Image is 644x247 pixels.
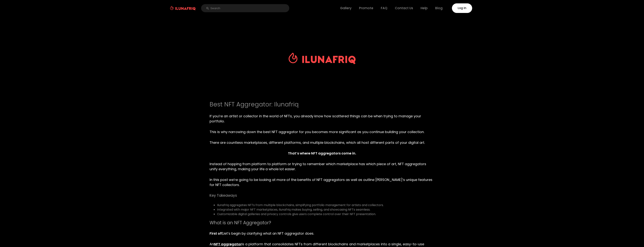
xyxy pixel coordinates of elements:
span: If you’re an artist or collector in the world of NFTs, you already know how scattered things can ... [210,114,421,123]
b: What is an NFT Aggregator? [210,220,271,226]
a: Help [421,6,428,10]
b: Key Takeaways [210,193,237,198]
a: Gallery [340,6,352,10]
b: That’s where NFT aggregators come in. [288,151,356,156]
span: Customizable digital galleries and privacy controls give users complete control over their NFT pr... [217,212,376,216]
span: Instead of hopping from platform to platform or trying to remember which marketplace has which pi... [210,162,426,171]
a: FAQ [381,6,387,10]
input: Search [201,4,289,12]
a: Log In [452,3,472,13]
span: let’s begin by clarifying what an NFT aggregator does. [224,231,314,236]
a: Blog [435,6,443,10]
a: NFT aggregator [214,242,242,246]
a: Contact Us [395,6,413,10]
h1: Best NFT Aggregator: Ilunafriq [210,100,435,109]
span: There are countless marketplaces, different platforms, and multiple blockchains, which all host d... [210,140,425,145]
img: logo ilunafriq [170,6,195,10]
span: An [210,242,214,246]
b: First off, [210,231,224,236]
a: Promote [359,6,373,10]
span: Integrated with major NFT marketplaces, Ilunafriq makes buying, selling, and showcasing NFTs seam... [217,207,370,212]
span: This is why narrowing down the best NFT aggregator for you becomes more significant as you contin... [210,130,424,134]
span: Ilunafriq aggregates NFTs from multiple blockchains, simplifying portfolio management for artists... [217,203,384,207]
span: In this post we’re going to be looking at more of the benefits of NFT aggregators as well as outl... [210,177,432,187]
